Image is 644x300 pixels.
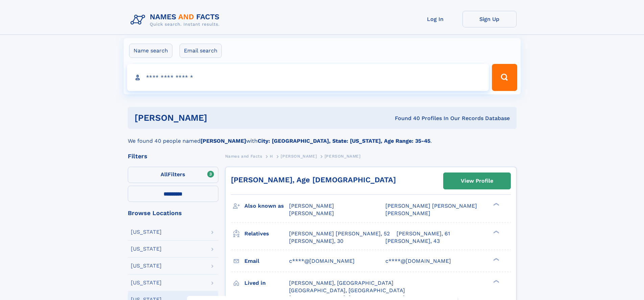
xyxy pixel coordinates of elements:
[289,210,334,216] span: [PERSON_NAME]
[289,237,343,245] a: [PERSON_NAME], 30
[289,230,390,237] a: [PERSON_NAME] [PERSON_NAME], 52
[270,152,273,160] a: H
[244,228,289,239] h3: Relatives
[131,246,162,252] div: [US_STATE]
[281,154,317,159] span: [PERSON_NAME]
[461,173,493,189] div: View Profile
[225,152,262,160] a: Names and Facts
[492,64,517,91] button: Search Button
[180,44,222,58] label: Email search
[444,173,510,189] a: View Profile
[131,263,162,269] div: [US_STATE]
[281,152,317,160] a: [PERSON_NAME]
[492,279,500,283] div: ❯
[129,44,172,58] label: Name search
[385,237,440,245] a: [PERSON_NAME], 43
[131,280,162,285] div: [US_STATE]
[385,203,477,209] span: [PERSON_NAME] [PERSON_NAME]
[385,210,430,216] span: [PERSON_NAME]
[492,230,500,234] div: ❯
[462,11,517,27] a: Sign Up
[127,64,489,91] input: search input
[128,153,218,159] div: Filters
[128,129,517,145] div: We found 40 people named with .
[289,280,393,286] span: [PERSON_NAME], [GEOGRAPHIC_DATA]
[128,11,225,29] img: Logo Names and Facts
[231,176,396,184] a: [PERSON_NAME], Age [DEMOGRAPHIC_DATA]
[397,230,450,237] a: [PERSON_NAME], 61
[270,154,273,159] span: H
[492,202,500,207] div: ❯
[244,277,289,289] h3: Lived in
[128,167,218,183] label: Filters
[492,257,500,261] div: ❯
[289,287,405,294] span: [GEOGRAPHIC_DATA], [GEOGRAPHIC_DATA]
[135,114,301,122] h1: [PERSON_NAME]
[408,11,462,27] a: Log In
[301,115,510,122] div: Found 40 Profiles In Our Records Database
[131,229,162,235] div: [US_STATE]
[258,138,430,144] b: City: [GEOGRAPHIC_DATA], State: [US_STATE], Age Range: 35-45
[128,210,218,216] div: Browse Locations
[161,171,168,178] span: All
[289,203,334,209] span: [PERSON_NAME]
[325,154,361,159] span: [PERSON_NAME]
[244,200,289,212] h3: Also known as
[200,138,246,144] b: [PERSON_NAME]
[244,255,289,267] h3: Email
